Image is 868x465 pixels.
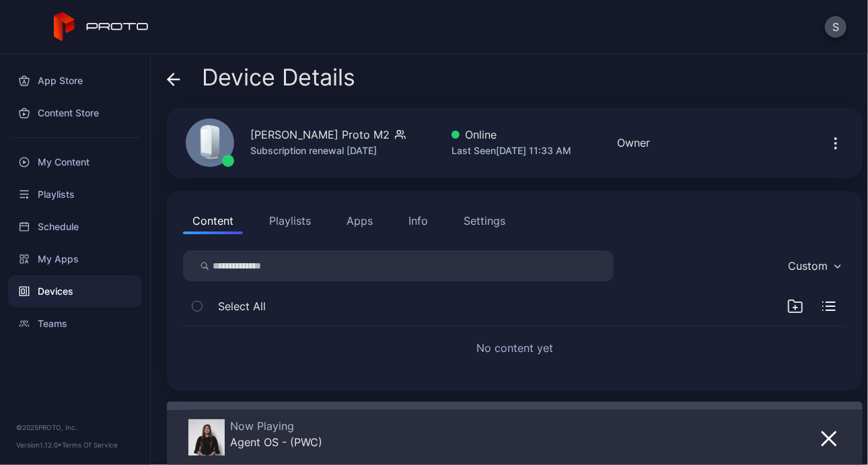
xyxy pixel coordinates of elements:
button: Custom [781,250,846,281]
div: © 2025 PROTO, Inc. [16,422,134,433]
div: Online [451,127,571,143]
h2: No content yet [476,340,553,356]
div: Custom [788,259,828,273]
button: S [825,16,846,38]
span: Select All [218,298,266,314]
a: My Content [8,146,142,178]
div: Settings [464,213,505,229]
div: Info [408,213,428,229]
div: Subscription renewal [DATE] [250,143,406,159]
a: Terms Of Service [62,441,118,449]
a: Devices [8,275,142,308]
div: Owner [617,135,650,151]
div: [PERSON_NAME] Proto M2 [250,127,390,143]
div: Agent OS - (PWC) [230,435,322,449]
button: Playlists [260,207,320,234]
div: Now Playing [230,419,322,433]
a: Schedule [8,211,142,243]
button: Content [183,207,243,234]
button: Apps [337,207,382,234]
button: Settings [454,207,515,234]
button: Info [399,207,437,234]
a: Teams [8,308,142,340]
span: Version 1.12.0 • [16,441,62,449]
a: Playlists [8,178,142,211]
span: Device Details [202,65,355,90]
a: Content Store [8,97,142,129]
div: Last Seen [DATE] 11:33 AM [451,143,571,159]
a: My Apps [8,243,142,275]
a: App Store [8,65,142,97]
